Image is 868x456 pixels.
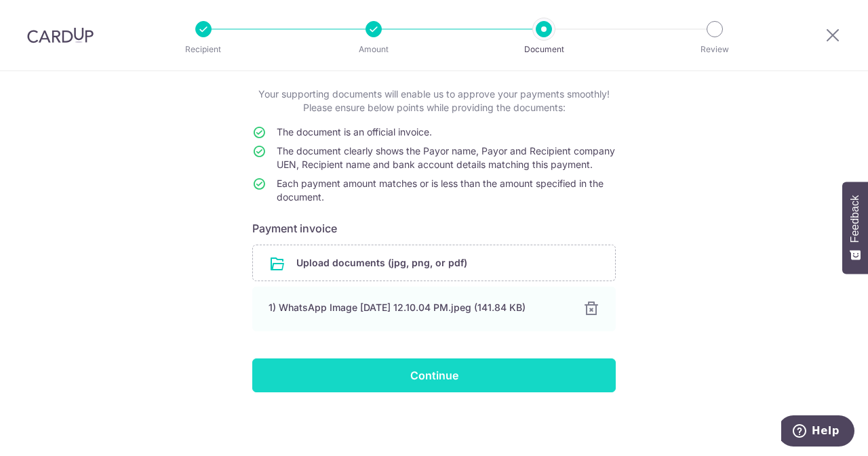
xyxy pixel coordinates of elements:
[665,43,765,56] p: Review
[842,182,868,274] button: Feedback - Show survey
[27,27,94,43] img: CardUp
[781,415,854,449] iframe: Opens a widget where you can find more information
[252,87,616,115] p: Your supporting documents will enable us to approve your payments smoothly! Please ensure below p...
[277,145,615,170] span: The document clearly shows the Payor name, Payor and Recipient company UEN, Recipient name and ba...
[252,245,616,281] div: Upload documents (jpg, png, or pdf)
[277,178,604,203] span: Each payment amount matches or is less than the amount specified in the document.
[849,195,861,243] span: Feedback
[252,220,616,236] h6: Payment invoice
[269,301,567,314] div: 1) WhatsApp Image [DATE] 12.10.04 PM.jpeg (141.84 KB)
[252,358,616,392] input: Continue
[153,43,254,56] p: Recipient
[277,126,432,138] span: The document is an official invoice.
[494,43,594,56] p: Document
[323,43,424,56] p: Amount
